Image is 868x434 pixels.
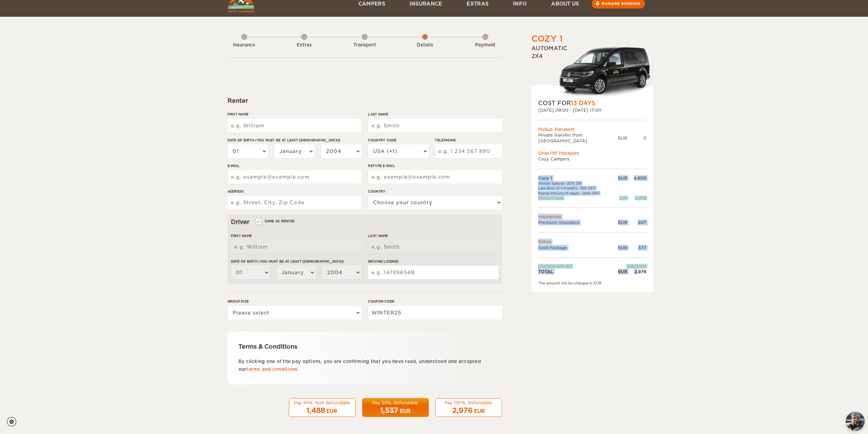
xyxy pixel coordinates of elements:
label: Country [368,189,502,194]
div: Pickup Transport: [538,126,646,132]
div: -2,558 [627,196,646,200]
label: Telephone [435,138,502,143]
td: Discount total [538,196,612,200]
label: Driving License [368,259,498,264]
div: [DATE] 09:00 - [DATE] 17:00 [538,107,646,113]
div: Transport [346,42,383,48]
td: Rental Period (13 days): -20% OFF [538,191,612,196]
div: EUR [612,196,627,200]
input: e.g. Smith [368,240,498,254]
input: e.g. Smith [368,119,502,132]
label: Group size [227,299,361,304]
div: Renter [227,97,502,105]
span: 1,488 [307,406,325,415]
div: Pay 100%, Refundable [440,400,498,406]
td: Private transfer from [GEOGRAPHIC_DATA] [538,132,618,144]
div: EUR [612,245,627,251]
td: Insurances [538,214,646,220]
div: Payment [467,42,504,48]
label: First Name [227,112,361,117]
label: Coupon code [368,299,502,304]
td: TOTAL [538,269,612,275]
div: EUR [474,408,485,415]
button: Pay 100%, Refundable 2,976 EUR [436,398,502,417]
td: Gold Package [538,245,612,251]
input: e.g. example@example.com [368,170,502,184]
input: e.g. 14789654B [368,266,498,279]
div: The amount will be charged in EUR [538,281,646,285]
label: Date of birth (You must be at least [DEMOGRAPHIC_DATA]) [231,259,361,264]
span: 2,976 [452,406,473,415]
div: Pay 50%, Non-Refundable [293,400,351,406]
input: e.g. William [227,119,361,132]
input: e.g. Street, City, Zip Code [227,196,361,209]
td: Late Bird (0-1 month): -15% OFF [538,186,612,191]
div: Details [406,42,444,48]
a: terms and conditions [246,367,297,372]
div: EUR [612,269,627,275]
input: e.g. William [231,240,361,254]
button: Pay 50%, Non-Refundable 1,488 EUR [289,398,355,417]
div: Drop Off Transport: [538,150,646,156]
div: 4,650 [627,175,646,181]
td: Cozy 1 [538,175,612,181]
img: Volkswagen-Caddy-MaxiCrew_.png [559,47,653,99]
td: Extras [538,239,646,244]
div: EUR [612,175,627,181]
input: e.g. example@example.com [227,170,361,184]
div: Terms & Conditions [238,342,491,351]
button: Pay 50%, Refundable 1,537 EUR [362,398,429,417]
p: By clicking one of the pay options, you are confirming that you have read, understood and accepte... [238,358,491,374]
td: Coupon applied [538,264,612,269]
div: Cozy 1 [531,33,563,45]
div: 377 [627,245,646,251]
label: E-mail [227,163,361,168]
label: Retype E-mail [368,163,502,168]
label: Country Code [368,138,428,143]
td: Cozy Campers [538,156,646,162]
div: Extras [285,42,323,48]
td: Winter Special -20% Off [538,181,612,186]
label: Address [227,189,361,194]
label: Date of birth (You must be at least [DEMOGRAPHIC_DATA]) [227,138,361,143]
button: chat-button [846,412,865,431]
div: EUR [400,408,411,415]
label: First Name [231,233,361,238]
div: COST FOR [538,99,646,107]
div: Driver [231,218,499,226]
label: Same as renter [256,218,295,224]
a: Cookie settings [7,417,21,426]
div: Pay 50%, Refundable [367,400,424,406]
div: 0 [627,135,646,141]
div: 507 [627,220,646,225]
div: Automatic 2x4 [531,45,653,99]
label: Last Name [368,112,502,117]
td: Premium Insurance [538,220,612,225]
div: Insurance [225,42,263,48]
input: Same as renter [256,220,261,224]
input: e.g. 1 234 567 890 [435,144,502,158]
label: Last Name [368,233,498,238]
div: EUR [326,408,337,415]
img: Freyja at Cozy Campers [846,412,865,431]
div: 2,976 [627,269,646,275]
span: 1,537 [380,406,398,415]
td: WINTER25 [612,264,646,269]
div: EUR [612,220,627,225]
div: EUR [618,135,627,141]
span: 13 Days [571,100,595,107]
